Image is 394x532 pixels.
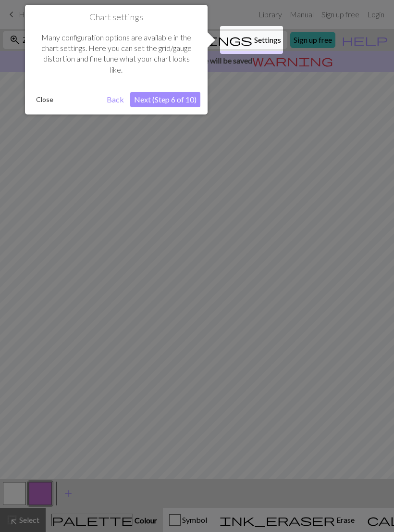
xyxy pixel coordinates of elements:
[32,92,57,107] button: Close
[32,12,200,23] h1: Chart settings
[103,92,128,107] button: Back
[130,92,200,107] button: Next (Step 6 of 10)
[32,23,200,85] div: Many configuration options are available in the chart settings. Here you can set the grid/gauge d...
[25,5,208,114] div: Chart settings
